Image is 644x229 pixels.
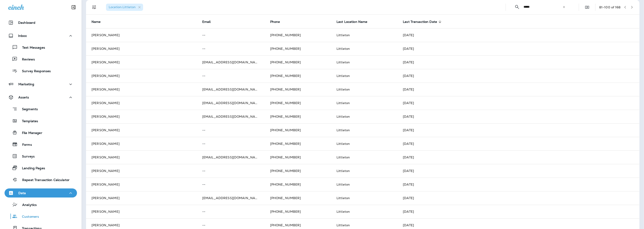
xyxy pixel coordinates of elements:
td: [PHONE_NUMBER] [265,55,331,69]
p: Inbox [18,34,27,38]
td: [PHONE_NUMBER] [265,69,331,83]
span: Littleton [336,223,350,227]
button: Data [5,188,77,198]
button: File Manager [5,128,77,137]
td: [EMAIL_ADDRESS][DOMAIN_NAME] [197,191,265,205]
td: [DATE] [397,83,639,96]
td: [PHONE_NUMBER] [265,205,331,218]
span: Littleton [336,142,350,146]
td: [EMAIL_ADDRESS][DOMAIN_NAME] [197,150,265,164]
button: Surveys [5,151,77,161]
span: Littleton [336,196,350,200]
span: Name [91,20,101,24]
button: Customers [5,212,77,221]
span: Littleton [336,87,350,91]
td: [DATE] [397,150,639,164]
p: -- [202,47,259,50]
button: Marketing [5,80,77,89]
p: Marketing [18,82,34,86]
p: -- [202,223,259,227]
span: Last Location Name [336,20,368,24]
p: Customers [17,215,39,219]
td: [DATE] [397,137,639,150]
td: [PHONE_NUMBER] [265,28,331,42]
button: Templates [5,116,77,126]
td: [PERSON_NAME] [86,83,197,96]
span: Email [202,20,211,24]
p: File Manager [17,131,42,135]
td: [PERSON_NAME] [86,96,197,110]
td: [PHONE_NUMBER] [265,123,331,137]
p: Survey Responses [17,69,51,74]
td: [PERSON_NAME] [86,110,197,123]
p: Analytics [18,203,37,207]
td: [PHONE_NUMBER] [265,178,331,191]
p: -- [202,210,259,213]
button: Filters [90,3,99,12]
td: [DATE] [397,123,639,137]
button: Text Messages [5,43,77,52]
span: Littleton [336,33,350,37]
button: Segments [5,104,77,114]
td: [PHONE_NUMBER] [265,110,331,123]
p: Forms [18,143,32,147]
td: [PHONE_NUMBER] [265,137,331,150]
span: Littleton [336,74,350,78]
button: Landing Pages [5,163,77,173]
td: [EMAIL_ADDRESS][DOMAIN_NAME] [197,110,265,123]
button: Analytics [5,200,77,209]
p: Surveys [17,155,35,159]
td: [PHONE_NUMBER] [265,164,331,178]
p: -- [202,142,259,146]
button: Reviews [5,54,77,64]
p: Reviews [17,57,35,62]
td: [DATE] [397,110,639,123]
td: [DATE] [397,96,639,110]
p: -- [202,183,259,186]
td: [PERSON_NAME] [86,178,197,191]
td: [DATE] [397,191,639,205]
span: Littleton [336,114,350,119]
td: [DATE] [397,28,639,42]
td: [PERSON_NAME] [86,42,197,55]
button: Survey Responses [5,66,77,76]
p: -- [202,169,259,173]
button: Collapse Search [513,2,522,12]
span: Last Transaction Date [403,20,443,24]
div: 81 - 100 of 168 [599,5,621,9]
td: [PERSON_NAME] [86,164,197,178]
td: [PHONE_NUMBER] [265,42,331,55]
button: Collapse Sidebar [67,3,80,12]
td: [PHONE_NUMBER] [265,191,331,205]
td: [DATE] [397,205,639,218]
button: Forms [5,140,77,149]
span: Littleton [336,210,350,214]
span: Littleton [336,169,350,173]
p: Templates [17,119,38,124]
p: Text Messages [18,46,45,50]
p: Landing Pages [17,166,45,171]
p: Dashboard [18,21,35,24]
span: Name [91,20,107,24]
td: [DATE] [397,178,639,191]
span: Littleton [336,182,350,186]
td: [DATE] [397,164,639,178]
button: Repeat Transaction Calculator [5,175,77,184]
td: [PERSON_NAME] [86,205,197,218]
td: [PERSON_NAME] [86,137,197,150]
span: Littleton [336,60,350,64]
td: [PHONE_NUMBER] [265,96,331,110]
button: Edit Fields [583,3,592,12]
td: [PERSON_NAME] [86,191,197,205]
span: Last Location Name [336,20,373,24]
span: Littleton [336,128,350,132]
td: [PERSON_NAME] [86,28,197,42]
span: Last Transaction Date [403,20,437,24]
td: [PERSON_NAME] [86,123,197,137]
td: [EMAIL_ADDRESS][DOMAIN_NAME] [197,55,265,69]
td: [DATE] [397,69,639,83]
span: Phone [270,20,286,24]
span: Phone [270,20,280,24]
button: Assets [5,93,77,102]
span: Location : Littleton [109,5,136,9]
